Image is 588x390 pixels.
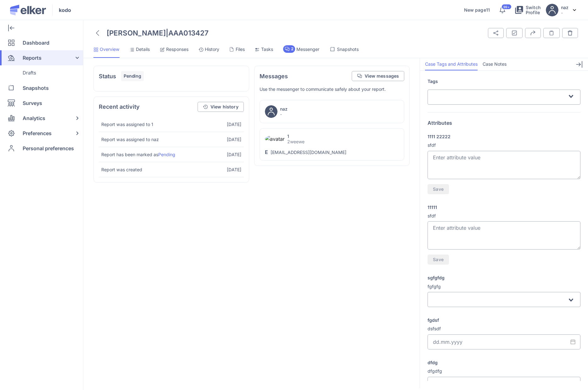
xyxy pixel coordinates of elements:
h4: Recent activity [99,102,140,111]
p: fgfgfg [428,283,580,290]
p: Report was assigned to naz [101,136,159,142]
img: svg%3e [568,30,573,36]
span: View messages [365,74,399,78]
p: Report was assigned to 1 [101,121,153,127]
div: Use the messenger to communicate safely about your report. [260,86,405,92]
span: Snapshots [23,80,49,96]
img: avatar [546,4,558,16]
input: dd.mm.yyyy [428,334,580,349]
input: Search for option [434,296,567,304]
label: fgdsf [428,317,580,323]
label: dfdg [428,360,580,365]
p: Report has been marked as [101,151,178,157]
p: sfdf [428,142,580,148]
h4: Messages [260,72,288,80]
p: - [280,112,288,117]
span: Personal preferences [23,141,74,156]
span: | [166,29,168,37]
label: 11111 [428,204,580,210]
button: View history [198,102,244,112]
input: Search for option [434,92,567,100]
div: Attributes [428,120,580,126]
label: sgfgfdg [428,275,580,281]
span: Drafts [23,65,36,80]
p: [DATE] [227,136,241,142]
span: 99+ [503,5,509,8]
h5: naz [561,5,568,10]
img: avatar [265,135,285,143]
a: New page11 [464,8,490,13]
span: 2 [291,47,294,52]
span: Responses [166,46,188,52]
p: 2weewe [287,139,305,144]
img: avatar [265,105,277,118]
img: Elker [10,5,46,15]
p: [DATE] [227,151,241,157]
span: Tasks [261,46,273,52]
p: [EMAIL_ADDRESS][DOMAIN_NAME] [271,149,346,155]
span: Pending [158,152,175,157]
label: 1111 22222 [428,134,580,140]
p: [DATE] [227,121,241,127]
span: Pending [124,73,141,79]
span: Case Tags and Attributes [425,61,478,67]
span: Details [136,46,150,52]
div: Search for option [428,292,580,307]
span: kodo [59,6,71,14]
span: Files [236,46,245,52]
p: sfdf [428,213,580,219]
span: Preferences [23,126,52,141]
span: Snapshots [337,46,359,52]
span: Dashboard [23,35,49,50]
h5: 1 [287,134,305,139]
p: Report was created [101,167,142,173]
img: svg%3e [203,104,208,109]
p: dfgdfg [428,368,580,374]
span: Surveys [23,96,42,111]
p: E [265,149,268,155]
span: Switch Profile [526,5,541,15]
img: svg%3e [573,9,576,11]
span: [PERSON_NAME] [107,29,166,37]
p: [DATE] [227,167,241,173]
p: dsfsdf [428,326,580,332]
span: Case Notes [483,61,507,67]
label: Tags [428,78,580,84]
p: - [561,10,568,15]
span: Reports [23,50,42,65]
img: notes [549,30,554,36]
h5: naz [280,106,288,112]
span: View history [210,105,238,109]
img: export [530,30,535,36]
img: svg%3e [493,30,498,36]
div: Search for option [428,90,580,105]
span: History [205,46,219,52]
span: Overview [100,46,120,52]
span: Analytics [23,111,45,126]
span: AAA013427 [168,29,209,37]
span: Messenger [296,46,319,52]
h4: Status [99,72,116,80]
button: View messages [352,71,405,81]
